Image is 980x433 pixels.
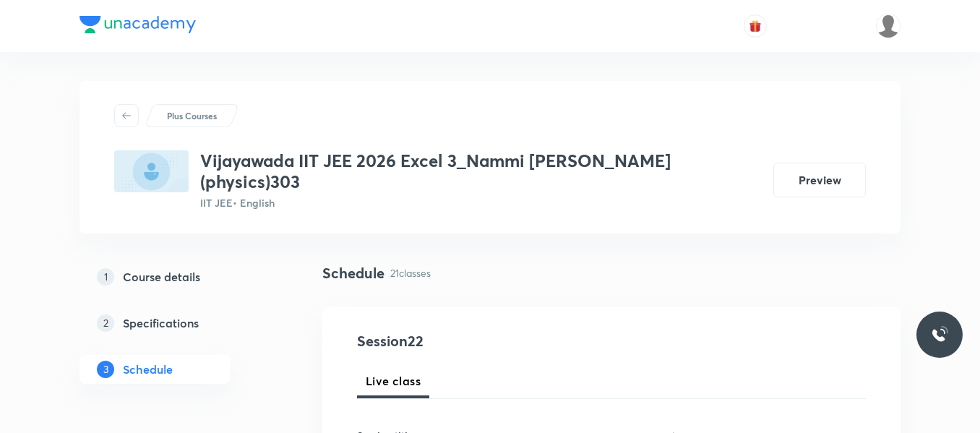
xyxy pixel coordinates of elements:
[749,20,762,33] img: avatar
[123,361,173,378] h5: Schedule
[357,330,621,352] h4: Session 22
[876,14,901,38] img: Srikanth
[322,262,384,284] h4: Schedule
[79,262,276,291] a: 1Course details
[79,16,196,33] img: Company Logo
[114,150,189,192] img: 49EA8813-12E6-443A-B86A-B8015BA7B33F_plus.png
[97,268,114,286] p: 1
[390,265,431,280] p: 21 classes
[931,326,948,343] img: ttu
[97,314,114,332] p: 2
[744,14,767,38] button: avatar
[123,268,200,286] h5: Course details
[366,372,421,390] span: Live class
[167,109,217,122] p: Plus Courses
[200,195,762,210] p: IIT JEE • English
[97,361,114,378] p: 3
[773,163,866,197] button: Preview
[79,309,276,338] a: 2Specifications
[79,16,196,37] a: Company Logo
[200,150,762,192] h3: Vijayawada IIT JEE 2026 Excel 3_Nammi [PERSON_NAME](physics)303
[123,314,199,332] h5: Specifications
